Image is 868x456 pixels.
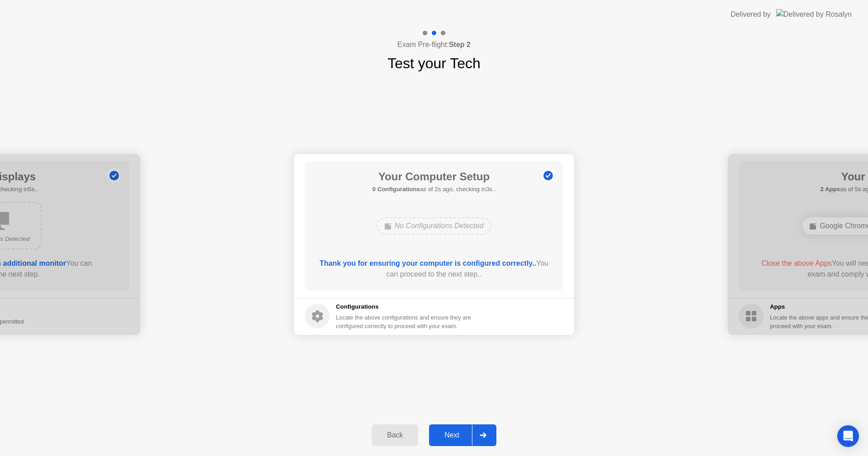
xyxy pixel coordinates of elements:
h1: Your Computer Setup [373,169,496,185]
b: 0 Configurations [373,186,420,193]
div: Back [374,431,415,439]
b: Thank you for ensuring your computer is configured correctly.. [320,259,536,267]
div: Locate the above configurations and ensure they are configured correctly to proceed with your exam. [336,313,473,330]
img: Delivered by Rosalyn [776,9,852,19]
h4: Exam Pre-flight: [397,39,471,50]
h5: Configurations [336,302,473,311]
button: Next [429,424,496,446]
div: No Configurations Detected [377,217,492,235]
div: Next [432,431,472,439]
b: Step 2 [449,41,471,48]
div: You can proceed to the next step.. [318,258,551,280]
h1: Test your Tech [387,52,481,74]
div: Open Intercom Messenger [837,425,859,447]
h5: as of 2s ago, checking in3s.. [373,185,496,194]
div: Delivered by [731,9,771,20]
button: Back [372,424,418,446]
